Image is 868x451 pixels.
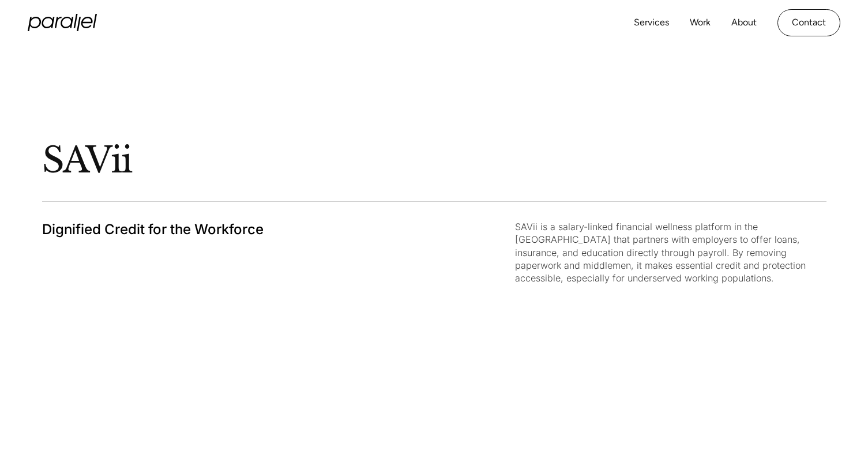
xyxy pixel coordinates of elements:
a: Work [690,14,711,31]
p: SAVii is a salary-linked financial wellness platform in the [GEOGRAPHIC_DATA] that partners with ... [515,220,826,285]
a: home [28,14,97,31]
a: Contact [777,9,840,36]
h2: Dignified Credit for the Workforce [42,220,264,238]
a: Services [634,14,669,31]
h1: SAVii [42,138,503,183]
a: About [731,14,757,31]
